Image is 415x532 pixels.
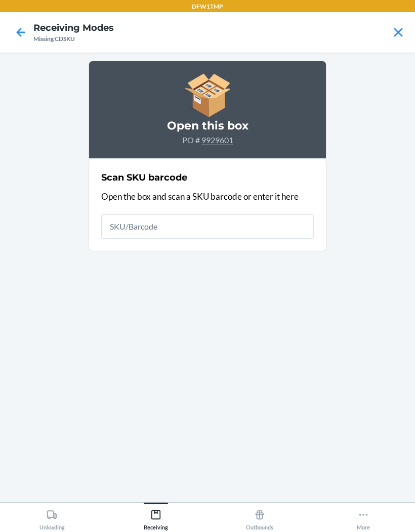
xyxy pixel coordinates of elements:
[246,505,273,530] div: Outbounds
[101,171,187,184] h2: Scan SKU barcode
[101,214,314,239] input: SKU/Barcode
[207,503,311,530] button: Outbounds
[101,134,314,146] p: PO #
[39,505,65,530] div: Unloading
[33,21,114,34] h4: Receiving Modes
[311,503,415,530] button: More
[144,505,168,530] div: Receiving
[101,118,314,134] h3: Open this box
[192,2,223,11] p: DFW1TMP
[33,34,114,43] div: Missing CDSKU
[101,190,314,203] p: Open the box and scan a SKU barcode or enter it here
[104,503,207,530] button: Receiving
[357,505,370,530] div: More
